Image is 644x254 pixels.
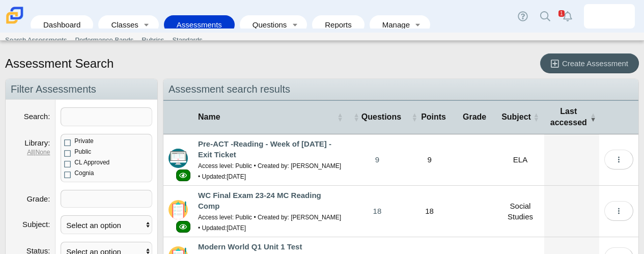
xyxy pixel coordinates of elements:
[601,8,618,24] img: matthew.fibich.kEPuGm
[245,15,288,34] a: Questions
[375,15,411,34] a: Manage
[288,15,302,34] a: Toggle expanded
[61,190,152,208] tags: ​
[584,4,635,29] a: matthew.fibich.kEPuGm
[317,15,359,34] a: Reports
[411,15,425,34] a: Toggle expanded
[549,106,588,129] span: Last accessed
[361,111,401,123] span: Questions
[501,111,531,123] span: Subject
[419,111,447,123] span: Points
[74,137,93,145] span: Private
[227,224,246,232] time: Jan 17, 2024 at 3:24 PM
[27,149,34,156] a: All
[458,111,491,123] span: Grade
[24,138,50,147] label: Library
[411,112,417,122] span: Points : Activate to sort
[74,159,109,166] span: CL Approved
[169,149,188,168] img: type-advanced.svg
[348,134,406,185] a: 9
[74,170,94,177] span: Cognia
[604,201,633,221] button: More options
[198,139,331,159] a: Pre-ACT -Reading - Week of [DATE] - Exit Ticket
[4,5,25,26] img: Carmen School of Science & Technology
[198,214,341,232] small: Access level: Public • Created by: [PERSON_NAME] • Updated:
[198,162,341,180] small: Access level: Public • Created by: [PERSON_NAME] • Updated:
[169,15,230,34] a: Assessments
[348,186,406,237] a: 18
[198,242,302,251] a: Modern World Q1 Unit 1 Test
[496,134,544,186] td: ELA
[556,5,579,27] a: Alerts
[406,186,453,237] td: 18
[71,33,137,48] a: Performance Bands
[36,15,88,34] a: Dashboard
[406,134,453,186] td: 9
[590,112,594,122] span: Last accessed : Activate to remove sorting
[137,33,168,48] a: Rubrics
[168,33,206,48] a: Standards
[562,59,628,68] span: Create Assessment
[533,112,539,122] span: Subject : Activate to sort
[74,148,91,155] span: Public
[169,200,188,219] img: type-scannable.svg
[36,149,50,156] a: None
[139,15,154,34] a: Toggle expanded
[163,79,638,100] h2: Assessment search results
[227,173,246,180] time: Apr 4, 2024 at 9:08 AM
[540,53,639,73] a: Create Assessment
[198,191,321,210] a: WC Final Exam 23-24 MC Reading Comp
[24,112,50,121] label: Search
[353,112,359,122] span: Questions : Activate to sort
[11,148,50,157] dfn: |
[6,79,157,100] h2: Filter Assessments
[5,55,114,72] h1: Assessment Search
[604,150,633,170] button: More options
[22,220,50,229] label: Subject
[496,186,544,237] td: Social Studies
[103,15,139,34] a: Classes
[337,112,343,122] span: Name : Activate to sort
[1,33,71,48] a: Search Assessments
[198,111,335,123] span: Name
[26,194,50,203] label: Grade
[4,19,25,27] a: Carmen School of Science & Technology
